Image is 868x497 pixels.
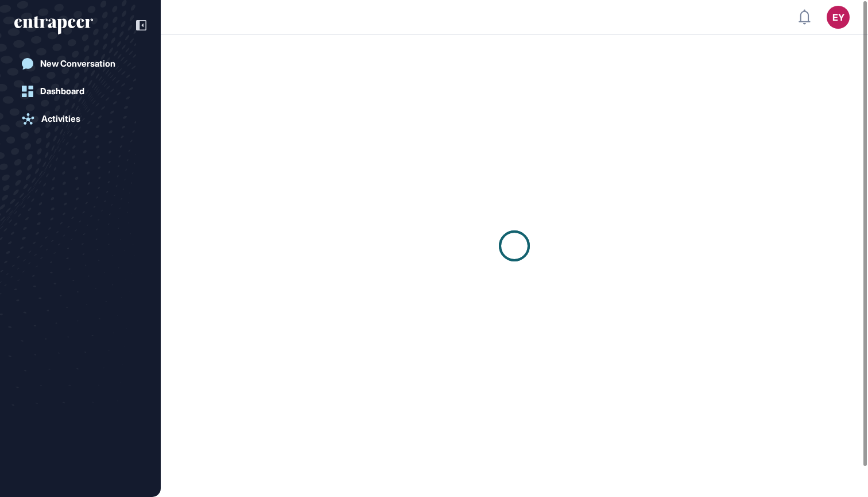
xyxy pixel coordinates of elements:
div: Dashboard [40,86,84,97]
a: Activities [14,107,146,130]
div: entrapeer-logo [14,16,93,34]
div: Activities [41,114,80,124]
div: New Conversation [40,59,115,69]
button: EY [827,6,850,29]
a: Dashboard [14,80,146,103]
a: New Conversation [14,52,146,75]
